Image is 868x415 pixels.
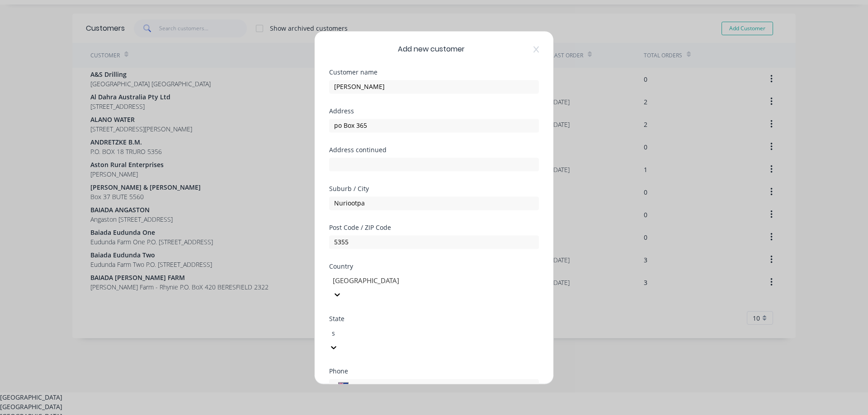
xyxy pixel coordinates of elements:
[329,147,539,153] div: Address continued
[329,368,539,374] div: Phone
[329,263,539,270] div: Country
[329,224,539,231] div: Post Code / ZIP Code
[329,69,539,75] div: Customer name
[398,44,465,55] span: Add new customer
[329,108,539,114] div: Address
[329,316,539,322] div: State
[329,186,539,192] div: Suburb / City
